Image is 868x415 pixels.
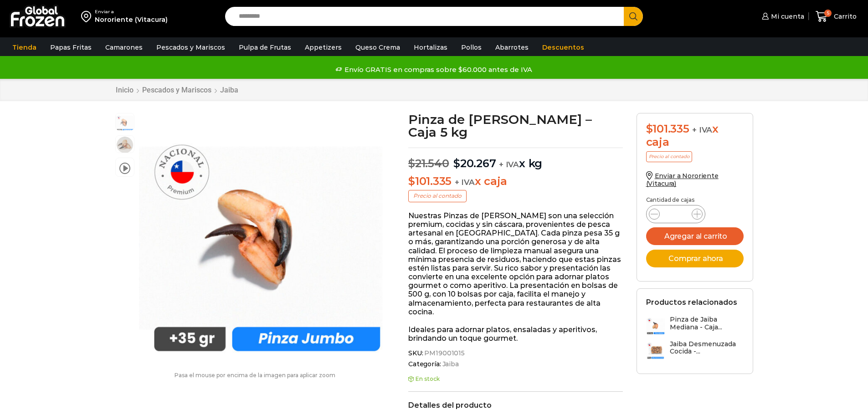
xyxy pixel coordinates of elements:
bdi: 101.335 [646,122,689,135]
a: Mi cuenta [760,7,804,26]
span: + IVA [692,125,712,134]
span: $ [646,122,653,135]
h3: Jaiba Desmenuzada Cocida -... [670,340,744,356]
a: Pinza de Jaiba Mediana - Caja... [646,316,744,335]
img: pinza-jumbo [139,113,389,363]
button: Agregar al carrito [646,227,744,245]
p: Cantidad de cajas [646,197,744,203]
a: Jaiba [441,360,459,368]
span: PM19001015 [423,349,465,357]
a: Pulpa de Frutas [234,39,296,56]
h1: Pinza de [PERSON_NAME] – Caja 5 kg [408,113,623,138]
p: x kg [408,148,623,170]
div: Nororiente (Vitacura) [95,15,168,24]
button: Comprar ahora [646,250,744,267]
a: Jaiba Desmenuzada Cocida -... [646,340,744,360]
p: En stock [408,376,623,382]
a: Appetizers [300,39,346,56]
a: Pescados y Mariscos [142,86,212,94]
p: Nuestras Pinzas de [PERSON_NAME] son una selección premium, cocidas y sin cáscara, provenientes d... [408,211,623,316]
span: $ [453,157,460,170]
img: address-field-icon.svg [81,9,95,24]
bdi: 21.540 [408,157,449,170]
p: Precio al contado [408,190,467,202]
span: + IVA [455,178,475,187]
span: SKU: [408,349,623,357]
a: Descuentos [538,39,589,56]
p: Pasa el mouse por encima de la imagen para aplicar zoom [115,372,395,379]
nav: Breadcrumb [115,86,239,94]
span: Mi cuenta [769,12,804,21]
a: 5 Carrito [813,6,859,27]
a: Hortalizas [409,39,452,56]
a: Inicio [115,86,134,94]
a: Pescados y Mariscos [152,39,230,56]
div: 1 / 3 [139,113,389,363]
span: $ [408,174,415,188]
span: Carrito [832,12,857,21]
span: + IVA [499,160,519,169]
div: x caja [646,123,744,149]
bdi: 101.335 [408,174,452,188]
h2: Productos relacionados [646,298,737,307]
a: Tienda [8,39,41,56]
a: Enviar a Nororiente (Vitacura) [646,172,719,188]
a: Papas Fritas [46,39,96,56]
h3: Pinza de Jaiba Mediana - Caja... [670,316,744,331]
span: $ [408,157,415,170]
a: Jaiba [220,86,239,94]
span: pinza jaiba jumbo [116,136,134,154]
a: Camarones [101,39,147,56]
a: Abarrotes [491,39,533,56]
p: Ideales para adornar platos, ensaladas y aperitivos, brindando un toque gourmet. [408,325,623,343]
a: Queso Crema [351,39,405,56]
div: Enviar a [95,9,168,15]
bdi: 20.267 [453,157,496,170]
input: Product quantity [667,208,684,220]
h2: Detalles del producto [408,401,623,410]
p: x caja [408,175,623,188]
p: Precio al contado [646,151,692,162]
button: Search button [624,7,643,26]
span: pinza-jumbo [116,113,134,132]
span: 5 [824,10,832,17]
span: Categoría: [408,360,623,368]
a: Pollos [457,39,486,56]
